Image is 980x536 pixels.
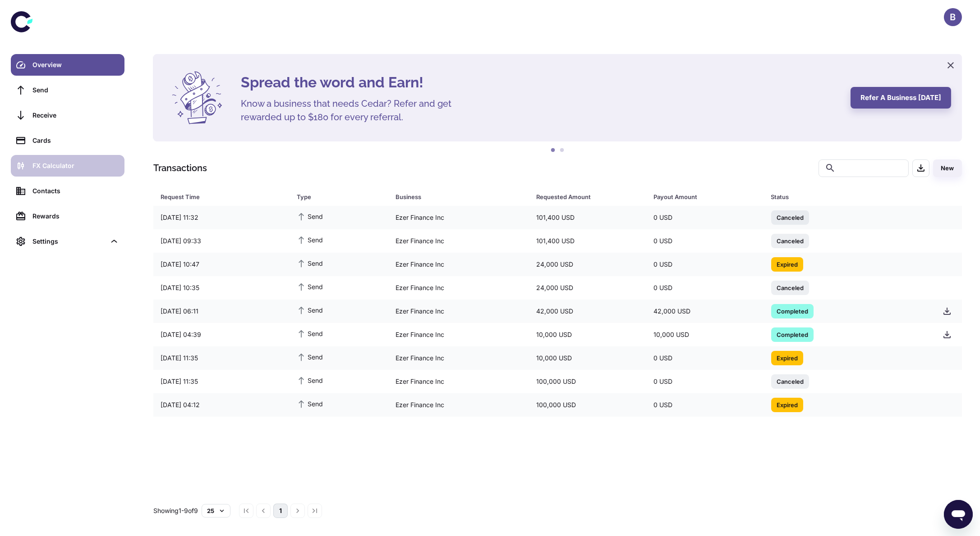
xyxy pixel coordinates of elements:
[388,396,529,413] div: Ezer Finance Inc
[297,375,323,385] span: Send
[536,191,643,203] span: Requested Amount
[529,396,646,413] div: 100,000 USD
[536,191,631,203] div: Requested Amount
[241,72,840,93] h4: Spread the word and Earn!
[32,60,119,70] div: Overview
[11,231,124,252] div: Settings
[161,191,286,203] span: Request Time
[11,104,124,126] a: Receive
[297,211,323,221] span: Send
[297,235,323,245] span: Send
[153,396,290,413] div: [DATE] 04:12
[529,373,646,390] div: 100,000 USD
[32,161,119,171] div: FX Calculator
[11,205,124,227] a: Rewards
[771,353,803,362] span: Expired
[32,211,119,221] div: Rewards
[153,373,290,390] div: [DATE] 11:35
[32,236,106,246] div: Settings
[241,97,466,124] h5: Know a business that needs Cedar? Refer and get rewarded up to $180 for every referral.
[297,328,323,338] span: Send
[653,191,760,203] span: Payout Amount
[388,279,529,296] div: Ezer Finance Inc
[32,136,119,145] div: Cards
[153,209,290,226] div: [DATE] 11:32
[153,326,290,343] div: [DATE] 04:39
[771,259,803,268] span: Expired
[388,303,529,320] div: Ezer Finance Inc
[202,504,230,518] button: 25
[529,256,646,273] div: 24,000 USD
[11,180,124,202] a: Contacts
[238,504,323,518] nav: pagination navigation
[297,258,323,268] span: Send
[529,303,646,320] div: 42,000 USD
[11,79,124,101] a: Send
[297,191,385,203] span: Type
[11,130,124,151] a: Cards
[297,282,323,291] span: Send
[388,373,529,390] div: Ezer Finance Inc
[646,232,764,250] div: 0 USD
[153,256,290,273] div: [DATE] 10:47
[646,256,764,273] div: 0 USD
[944,500,973,529] iframe: Button to launch messaging window
[11,54,124,76] a: Overview
[646,350,764,367] div: 0 USD
[388,350,529,367] div: Ezer Finance Inc
[771,306,814,315] span: Completed
[529,232,646,250] div: 101,400 USD
[646,209,764,226] div: 0 USD
[161,191,274,203] div: Request Time
[11,155,124,177] a: FX Calculator
[851,87,951,109] button: Refer a business [DATE]
[771,400,803,409] span: Expired
[549,146,558,155] button: 1
[32,186,119,196] div: Contacts
[153,161,207,175] h1: Transactions
[153,506,198,516] p: Showing 1-9 of 9
[646,373,764,390] div: 0 USD
[529,209,646,226] div: 101,400 USD
[771,236,809,245] span: Canceled
[646,303,764,320] div: 42,000 USD
[933,159,962,177] button: New
[771,283,809,292] span: Canceled
[297,399,323,409] span: Send
[771,377,809,386] span: Canceled
[529,326,646,343] div: 10,000 USD
[646,326,764,343] div: 10,000 USD
[32,110,119,120] div: Receive
[646,396,764,413] div: 0 USD
[771,191,913,203] div: Status
[944,8,962,26] button: B
[388,326,529,343] div: Ezer Finance Inc
[529,279,646,296] div: 24,000 USD
[771,213,809,222] span: Canceled
[273,504,288,518] button: page 1
[153,279,290,296] div: [DATE] 10:35
[297,352,323,362] span: Send
[646,279,764,296] div: 0 USD
[297,305,323,315] span: Send
[653,191,748,203] div: Payout Amount
[388,232,529,250] div: Ezer Finance Inc
[529,350,646,367] div: 10,000 USD
[558,146,567,155] button: 2
[32,85,119,95] div: Send
[153,350,290,367] div: [DATE] 11:35
[153,303,290,320] div: [DATE] 06:11
[771,191,925,203] span: Status
[771,330,814,339] span: Completed
[388,209,529,226] div: Ezer Finance Inc
[153,232,290,250] div: [DATE] 09:33
[297,191,373,203] div: Type
[388,256,529,273] div: Ezer Finance Inc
